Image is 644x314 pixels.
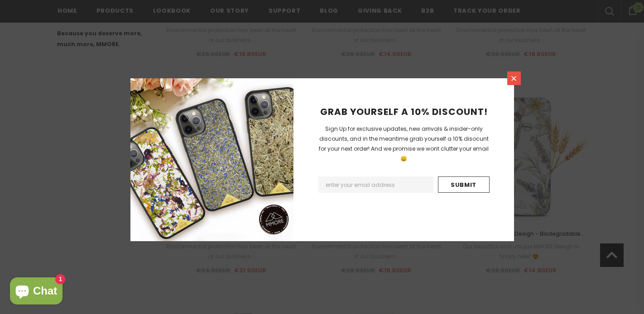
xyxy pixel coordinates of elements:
input: Email Address [318,176,433,193]
input: Submit [438,176,490,193]
span: GRAB YOURSELF A 10% DISCOUNT! [320,105,488,118]
inbox-online-store-chat: Shopify online store chat [7,277,65,307]
a: Close [507,71,521,85]
span: Sign Up for exclusive updates, new arrivals & insider-only discounts, and in the meantime grab yo... [319,125,489,162]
